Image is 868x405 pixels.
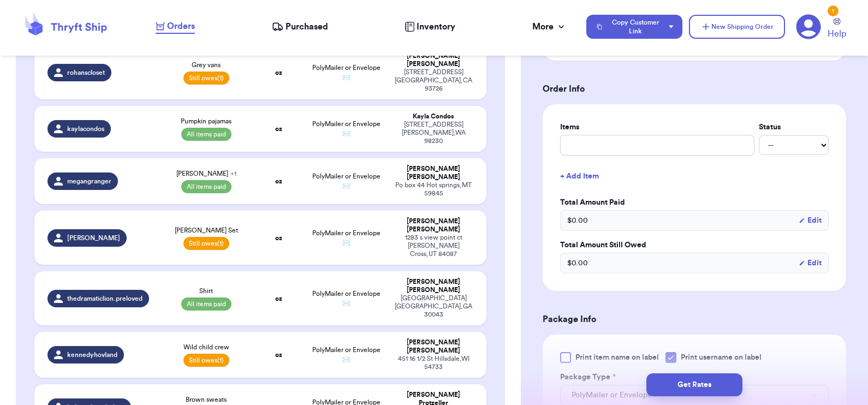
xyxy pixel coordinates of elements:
[312,347,381,363] span: PolyMailer or Envelope ✉️
[394,52,473,68] div: [PERSON_NAME] [PERSON_NAME]
[275,126,282,132] strong: oz
[543,313,846,326] h3: Package Info
[532,20,567,33] div: More
[394,121,473,145] div: [STREET_ADDRESS] [PERSON_NAME] , WA 98230
[543,82,846,96] h3: Order Info
[394,278,473,294] div: [PERSON_NAME] [PERSON_NAME]
[560,240,829,251] label: Total Amount Still Owed
[183,343,229,352] span: Wild child crew
[186,395,227,404] span: Brown sweats
[181,128,231,141] span: All items paid
[828,5,839,16] div: 1
[67,124,104,133] span: kaylacondos
[67,68,105,77] span: rohanscloset
[394,355,473,371] div: 451 16 1/2 St Hillsdale , WI 54733
[183,237,229,250] span: Still owes (1)
[181,297,231,311] span: All items paid
[796,14,821,39] a: 1
[556,164,833,188] button: + Add Item
[67,350,117,359] span: kennedyhovland
[199,287,213,295] span: Shirt
[405,20,455,33] a: Inventory
[275,178,282,184] strong: oz
[394,217,473,234] div: [PERSON_NAME] [PERSON_NAME]
[183,72,229,85] span: Still owes (1)
[181,180,231,193] span: All items paid
[828,18,846,40] a: Help
[312,290,381,307] span: PolyMailer or Envelope ✉️
[312,64,381,81] span: PolyMailer or Envelope ✉️
[275,235,282,241] strong: oz
[567,258,588,269] span: $ 0.00
[586,15,682,39] button: Copy Customer Link
[286,20,328,33] span: Purchased
[828,27,846,40] span: Help
[156,20,195,34] a: Orders
[560,122,754,133] label: Items
[183,354,229,367] span: Still owes (1)
[167,20,195,33] span: Orders
[181,117,231,126] span: Pumpkin pajamas
[272,20,328,33] a: Purchased
[575,352,659,363] span: Print item name on label
[394,165,473,181] div: [PERSON_NAME] [PERSON_NAME]
[394,112,473,121] div: Kayla Condos
[67,294,142,303] span: thedramaticlion.preloved
[394,68,473,93] div: [STREET_ADDRESS] [GEOGRAPHIC_DATA] , CA 93726
[176,169,236,178] span: [PERSON_NAME]
[681,352,762,363] span: Print username on label
[417,20,455,33] span: Inventory
[67,234,120,242] span: [PERSON_NAME]
[192,61,221,69] span: Grey vans
[646,373,742,396] button: Get Rates
[312,230,381,246] span: PolyMailer or Envelope ✉️
[275,352,282,358] strong: oz
[394,338,473,355] div: [PERSON_NAME] [PERSON_NAME]
[175,226,238,235] span: [PERSON_NAME] Set
[312,121,381,137] span: PolyMailer or Envelope ✉️
[275,69,282,76] strong: oz
[67,177,111,186] span: megangranger
[394,294,473,319] div: [GEOGRAPHIC_DATA] [GEOGRAPHIC_DATA] , GA 30043
[689,15,785,39] button: New Shipping Order
[799,258,822,269] button: Edit
[567,215,588,226] span: $ 0.00
[312,173,381,189] span: PolyMailer or Envelope ✉️
[394,234,473,258] div: 1283 s view point ct [PERSON_NAME] Cross , UT 84087
[394,181,473,198] div: Po box 44 Hot springs , MT 59845
[275,295,282,302] strong: oz
[759,122,829,133] label: Status
[560,197,829,208] label: Total Amount Paid
[799,215,822,226] button: Edit
[230,170,236,177] span: + 1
